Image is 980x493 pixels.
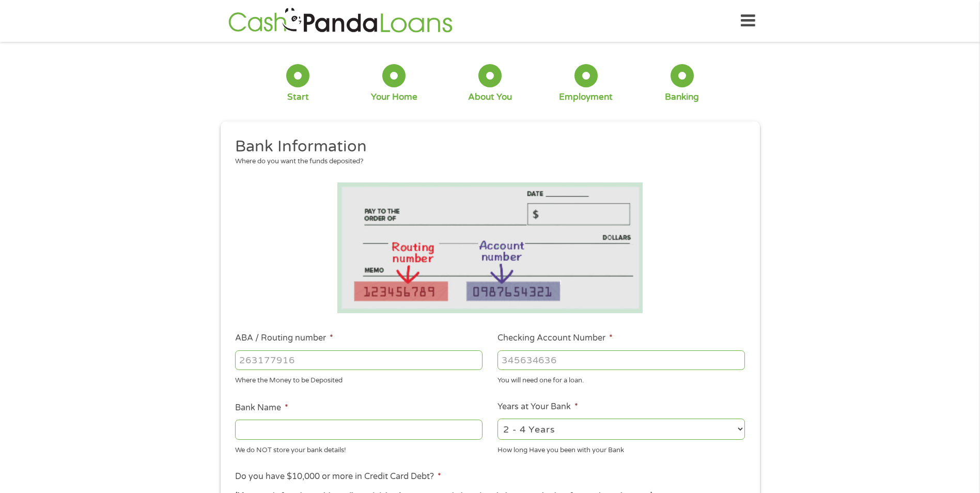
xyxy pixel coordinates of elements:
[497,372,745,386] div: You will need one for a loan.
[497,333,613,344] label: Checking Account Number
[235,136,737,157] h2: Bank Information
[497,402,578,412] label: Years at Your Bank
[497,350,745,370] input: 345634636
[371,91,417,103] div: Your Home
[497,441,745,455] div: How long Have you been with your Bank
[225,6,456,36] img: GetLoanNow Logo
[235,441,483,455] div: We do NOT store your bank details!
[287,91,309,103] div: Start
[235,372,483,386] div: Where the Money to be Deposited
[665,91,699,103] div: Banking
[235,471,441,482] label: Do you have $10,000 or more in Credit Card Debt?
[235,350,483,370] input: 263177916
[559,91,613,103] div: Employment
[235,333,333,344] label: ABA / Routing number
[337,182,643,313] img: Routing number location
[468,91,512,103] div: About You
[235,157,737,167] div: Where do you want the funds deposited?
[235,403,288,413] label: Bank Name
